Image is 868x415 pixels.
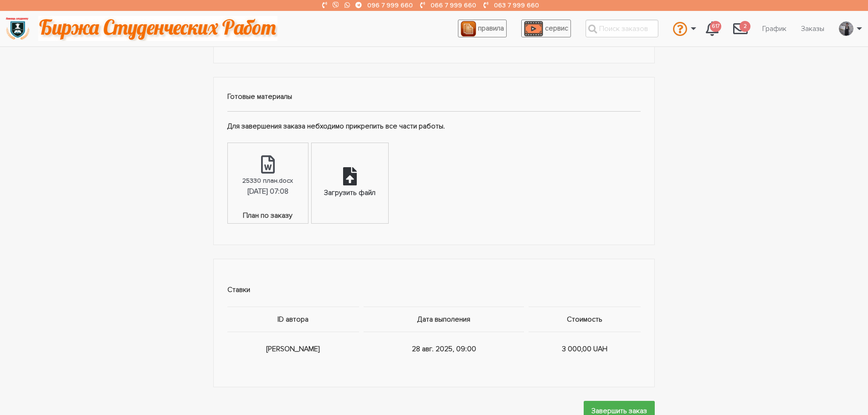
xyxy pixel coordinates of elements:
input: Поиск заказов [586,20,658,37]
td: Ставки [227,273,641,307]
th: Стоимость [526,307,641,332]
a: 063 7 999 660 [494,1,539,9]
a: Заказы [794,20,832,37]
a: сервис [521,20,571,37]
img: motto-2ce64da2796df845c65ce8f9480b9c9d679903764b3ca6da4b6de107518df0fe.gif [38,16,277,41]
p: Для завершения заказа небходимо прикрепить все части работы. [227,121,641,133]
span: сервис [545,24,568,33]
img: play_icon-49f7f135c9dc9a03216cfdbccbe1e3994649169d890fb554cedf0eac35a01ba8.png [524,21,543,36]
strong: Готовые материалы [227,92,292,101]
span: План по заказу [228,210,308,223]
a: 617 [699,16,726,41]
a: 066 7 999 660 [431,1,476,9]
a: 25330 план.docx[DATE] 07:08 [228,143,308,210]
a: 096 7 999 660 [367,1,413,9]
img: logo-135dea9cf721667cc4ddb0c1795e3ba8b7f362e3d0c04e2cc90b931989920324.png [5,16,30,41]
div: 25330 план.docx [242,175,293,186]
th: Дата выполения [361,307,526,332]
img: 20171208_160937.jpg [839,21,853,36]
th: ID автора [227,307,362,332]
span: правила [478,24,504,33]
a: 2 [726,16,755,41]
a: График [755,20,794,37]
span: 617 [710,21,721,32]
img: agreement_icon-feca34a61ba7f3d1581b08bc946b2ec1ccb426f67415f344566775c155b7f62c.png [461,21,476,36]
div: [DATE] 07:08 [247,186,288,198]
td: 28 авг. 2025, 09:00 [361,332,526,366]
td: [PERSON_NAME] [227,332,362,366]
a: правила [458,20,507,37]
div: Загрузить файл [324,187,375,199]
span: 2 [740,21,750,32]
td: 3 000,00 UAH [526,332,641,366]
